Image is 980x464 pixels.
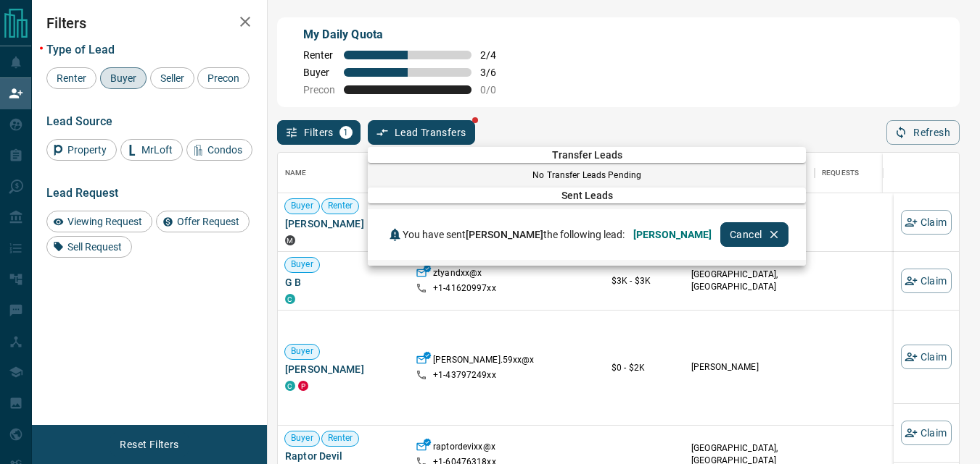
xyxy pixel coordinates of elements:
span: You have sent the following lead: [403,229,625,240]
span: [PERSON_NAME] [633,229,712,240]
span: Sent Leads [368,190,806,201]
span: [PERSON_NAME] [466,229,543,240]
span: Transfer Leads [368,149,806,161]
p: No Transfer Leads Pending [368,169,806,182]
button: Cancel [720,222,788,247]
